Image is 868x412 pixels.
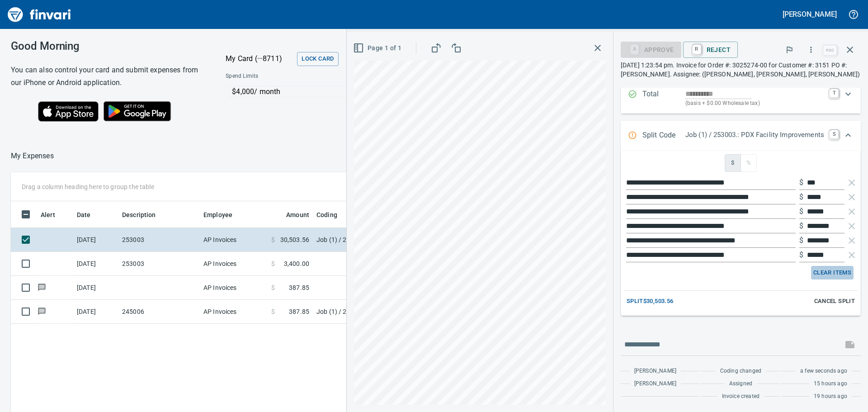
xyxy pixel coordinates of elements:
[722,392,760,401] span: Invoice created
[11,151,54,161] p: My Expenses
[814,392,847,401] span: 19 hours ago
[634,367,676,376] span: [PERSON_NAME]
[823,45,837,55] a: esc
[846,235,857,246] button: Remove Line Item
[274,209,309,220] span: Amount
[799,250,803,260] p: $
[729,379,752,388] span: Assigned
[99,96,176,126] img: Get it on Google Play
[846,177,857,188] button: Remove Line Item
[693,44,701,54] a: R
[297,52,338,66] button: Lock Card
[821,39,861,61] span: Close invoice
[286,209,309,220] span: Amount
[621,61,861,79] p: [DATE] 1:23:54 pm. Invoice for Order #: 3025274-00 for Customer #: 3151 PO #: [PERSON_NAME]. Assi...
[741,154,757,172] button: %
[200,276,268,300] td: AP Invoices
[799,221,803,232] p: $
[271,307,275,316] span: $
[280,235,309,244] span: 30,503.56
[683,42,738,58] button: RReject
[728,158,737,168] span: $
[830,89,839,98] a: T
[801,40,821,60] button: More
[203,209,244,220] span: Employee
[41,209,55,220] span: Alert
[783,9,837,19] h5: [PERSON_NAME]
[690,42,731,57] span: Reject
[720,367,761,376] span: Coding changed
[814,379,847,388] span: 15 hours ago
[37,308,47,314] span: Has messages
[38,101,99,122] img: Download on the App Store
[200,252,268,276] td: AP Invoices
[846,221,857,232] button: Remove Line Item
[814,296,855,307] span: Cancel Split
[725,154,741,172] button: $
[800,367,847,376] span: a few seconds ago
[634,379,676,388] span: [PERSON_NAME]
[37,284,47,290] span: Has messages
[226,53,293,64] p: My Card (···8711)
[203,209,232,220] span: Employee
[118,252,200,276] td: 253003
[812,294,857,308] button: Cancel Split
[302,54,334,64] span: Lock Card
[780,7,839,21] button: [PERSON_NAME]
[11,40,203,52] h3: Good Morning
[232,86,415,97] p: $4,000 / month
[77,209,103,220] span: Date
[351,40,405,57] button: Page 1 of 1
[799,177,803,188] p: $
[839,334,861,355] span: This records your message into the invoice and notifies anyone mentioned
[813,268,851,278] span: Clear Items
[799,206,803,217] p: $
[271,283,275,292] span: $
[316,209,337,220] span: Coding
[122,209,168,220] span: Description
[122,209,156,220] span: Description
[284,259,309,268] span: 3,400.00
[621,121,861,151] div: Expand
[5,4,73,25] img: Finvari
[271,259,275,268] span: $
[313,228,539,252] td: Job (1) / 253003.: PDX Facility Improvements
[799,192,803,203] p: $
[846,192,857,203] button: Remove Line Item
[289,307,309,316] span: 387.85
[624,294,676,308] button: Split$30,503.56
[685,99,824,108] p: (basis + $0.00 Wholesale tax)
[77,209,91,220] span: Date
[830,130,839,139] a: S
[685,130,824,140] p: Job (1) / 253003.: PDX Facility Improvements
[11,64,203,89] h6: You can also control your card and submit expenses from our iPhone or Android application.
[642,89,685,108] p: Total
[11,151,54,161] nav: breadcrumb
[779,40,799,60] button: Flag
[846,206,857,217] button: Remove Line Item
[118,300,200,324] td: 245006
[627,296,674,307] span: Split $30,503.56
[316,209,349,220] span: Coding
[799,235,803,246] p: $
[73,276,118,300] td: [DATE]
[41,209,67,220] span: Alert
[200,300,268,324] td: AP Invoices
[313,300,539,324] td: Job (1) / 244008.: Southeast 1.5MG Reservoir
[271,235,275,244] span: $
[621,45,681,53] div: Job Phase required
[846,250,857,260] button: Remove Line Item
[22,182,154,191] p: Drag a column heading here to group the table
[621,83,861,114] div: Expand
[226,72,336,81] span: Spend Limits
[744,158,753,168] span: %
[73,300,118,324] td: [DATE]
[118,228,200,252] td: 253003
[642,130,685,142] p: Split Code
[200,228,268,252] td: AP Invoices
[218,97,416,106] p: Online allowed
[289,283,309,292] span: 387.85
[73,252,118,276] td: [DATE]
[73,228,118,252] td: [DATE]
